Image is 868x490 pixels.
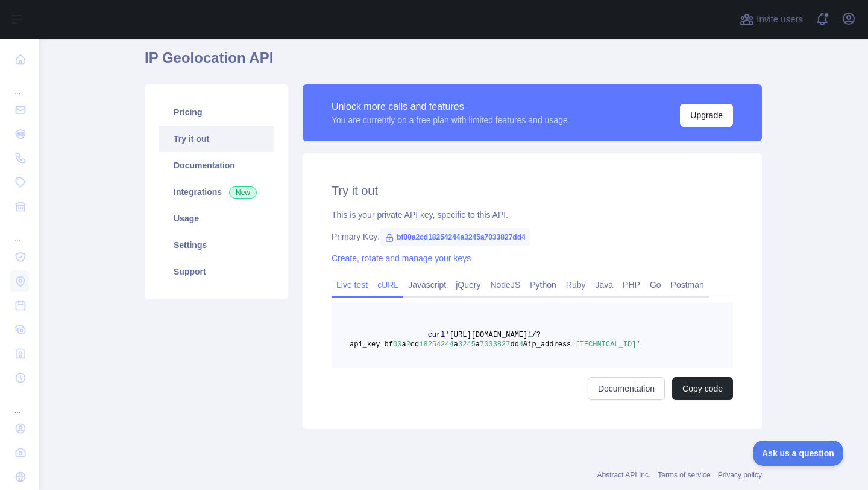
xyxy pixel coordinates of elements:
[591,275,618,294] a: Java
[393,340,401,349] span: 00
[10,220,29,244] div: ...
[332,114,568,126] div: You are currently on a free plan with limited features and usage
[458,340,476,349] span: 3245
[510,340,518,349] span: dd
[527,331,532,339] span: 1
[401,340,406,349] span: a
[229,186,257,199] span: New
[756,13,803,27] span: Invite users
[159,126,274,152] a: Try it out
[718,471,762,479] a: Privacy policy
[159,205,274,232] a: Usage
[145,48,762,77] h1: IP Geolocation API
[332,275,373,294] a: Live test
[10,391,29,415] div: ...
[636,340,640,349] span: '
[419,340,454,349] span: 18254244
[519,340,523,349] span: 4
[525,275,561,294] a: Python
[451,275,485,294] a: jQuery
[332,253,471,263] a: Create, rotate and manage your keys
[576,340,637,349] span: [TECHNICAL_ID]
[373,275,403,294] a: cURL
[753,441,844,466] iframe: Toggle Customer Support
[159,232,274,258] a: Settings
[332,100,568,114] div: Unlock more calls and features
[332,209,733,221] div: This is your private API key, specific to this API.
[10,72,29,97] div: ...
[332,182,733,199] h2: Try it out
[476,340,480,349] span: a
[159,152,274,179] a: Documentation
[159,258,274,285] a: Support
[680,104,733,127] button: Upgrade
[410,340,419,349] span: cd
[445,331,527,339] span: '[URL][DOMAIN_NAME]
[403,275,451,294] a: Javascript
[454,340,458,349] span: a
[523,340,575,349] span: &ip_address=
[666,275,709,294] a: Postman
[159,99,274,126] a: Pricing
[588,377,665,400] a: Documentation
[645,275,666,294] a: Go
[428,331,445,339] span: curl
[406,340,410,349] span: 2
[561,275,591,294] a: Ruby
[618,275,645,294] a: PHP
[380,228,530,246] span: bf00a2cd18254244a3245a7033827dd4
[159,179,274,205] a: Integrations New
[658,471,710,479] a: Terms of service
[332,231,733,243] div: Primary Key:
[485,275,525,294] a: NodeJS
[672,377,733,400] button: Copy code
[737,10,805,29] button: Invite users
[597,471,651,479] a: Abstract API Inc.
[480,340,510,349] span: 7033827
